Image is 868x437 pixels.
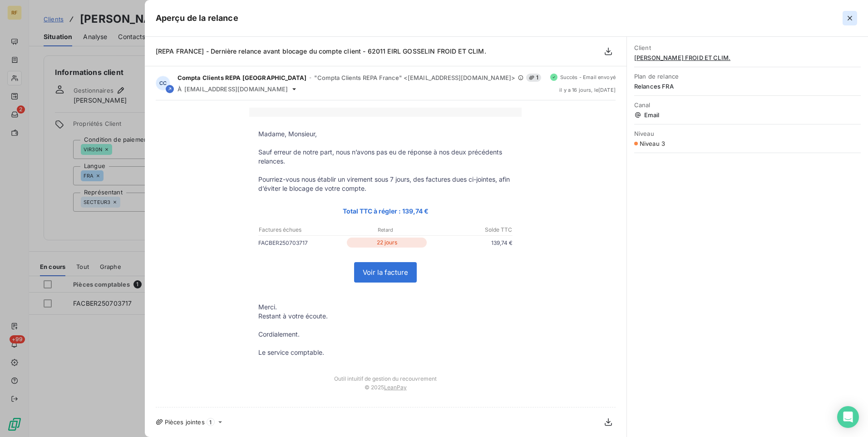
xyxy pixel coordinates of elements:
[429,238,513,248] p: 139,74 €
[178,74,307,81] span: Compta Clients REPA [GEOGRAPHIC_DATA]
[526,74,541,82] span: 1
[634,83,861,90] span: Relances FRA
[634,130,861,137] span: Niveau
[347,238,427,248] p: 22 jours
[259,226,343,234] p: Factures échues
[314,74,515,81] span: "Compta Clients REPA France" <[EMAIL_ADDRESS][DOMAIN_NAME]>
[258,148,513,166] p: Sauf erreur de notre part, nous n’avons pas eu de réponse à nos deux précédents relances.
[429,226,513,234] p: Solde TTC
[258,206,513,216] p: Total TTC à régler : 139,74 €
[207,418,215,426] span: 1
[258,330,513,339] p: Cordialement.
[355,263,416,282] a: Voir la facture
[156,76,170,90] div: CC
[258,175,513,193] p: Pourriez-vous nous établir un virement sous 7 jours, des factures dues ci-jointes, afin d’éviter ...
[634,111,861,119] span: Email
[258,312,513,321] p: Restant à votre écoute.
[559,87,616,93] span: il y a 16 jours , le [DATE]
[249,366,522,382] td: Outil intuitif de gestion du recouvrement
[165,418,205,426] span: Pièces jointes
[634,44,861,51] span: Client
[258,238,345,248] p: FACBER250703717
[258,129,513,139] p: Madame, Monsieur,
[156,47,486,55] span: [REPA FRANCE] - Dernière relance avant blocage du compte client - 62011 EIRL GOSSELIN FROID ET CLIM.
[258,348,513,357] p: Le service comptable.
[344,226,428,234] p: Retard
[178,85,182,93] span: À
[258,303,513,312] p: Merci.
[634,101,861,109] span: Canal
[560,74,616,80] span: Succès - Email envoyé
[634,73,861,80] span: Plan de relance
[309,75,311,80] span: -
[640,140,665,147] span: Niveau 3
[156,12,238,25] h5: Aperçu de la relance
[184,85,288,93] span: [EMAIL_ADDRESS][DOMAIN_NAME]
[249,382,522,400] td: © 2025
[384,384,407,391] a: LeanPay
[634,54,861,61] span: [PERSON_NAME] FROID ET CLIM.
[837,406,859,428] div: Open Intercom Messenger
